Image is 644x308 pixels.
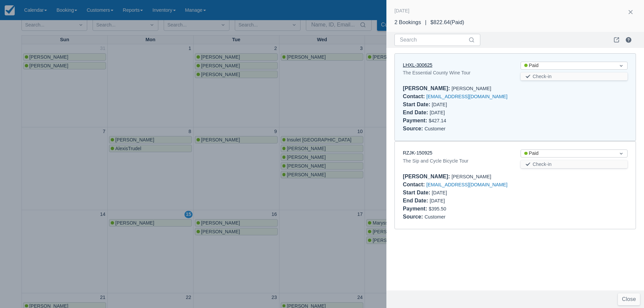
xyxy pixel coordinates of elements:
div: $427.14 [403,117,628,125]
div: [DATE] [403,109,510,117]
button: Check-in [521,160,628,168]
div: [DATE] [403,101,510,109]
div: The Essential County Wine Tour [403,69,510,77]
div: [DATE] [403,189,510,197]
div: Start Date : [403,102,432,107]
input: Search [400,34,467,46]
span: Dropdown icon [618,150,625,157]
div: Contact : [403,94,426,99]
div: $822.64 ( Paid ) [430,18,464,26]
div: [PERSON_NAME] [403,84,628,93]
div: Customer [403,125,628,133]
div: [PERSON_NAME] : [403,174,451,179]
div: 2 Bookings [394,18,421,26]
div: Payment : [403,118,429,123]
div: Source : [403,214,425,220]
div: $395.50 [403,205,628,213]
div: End Date : [403,110,430,115]
button: Check-in [521,72,628,80]
a: [EMAIL_ADDRESS][DOMAIN_NAME] [426,94,507,99]
div: Source : [403,126,425,131]
div: | [421,18,430,26]
a: [EMAIL_ADDRESS][DOMAIN_NAME] [426,182,507,187]
div: Start Date : [403,190,432,195]
a: RZJK-150925 [403,150,432,156]
div: End Date : [403,198,430,203]
div: Paid [524,150,612,157]
a: LHXL-300625 [403,62,432,68]
div: Customer [403,213,628,221]
div: The Sip and Cycle Bicycle Tour [403,157,510,165]
div: Paid [524,62,612,69]
button: Close [618,293,640,305]
div: Contact : [403,182,426,187]
div: [DATE] [394,7,410,15]
div: Payment : [403,206,429,211]
div: [PERSON_NAME] [403,173,628,181]
div: [PERSON_NAME] : [403,85,451,91]
div: [DATE] [403,197,510,205]
span: Dropdown icon [618,62,625,69]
